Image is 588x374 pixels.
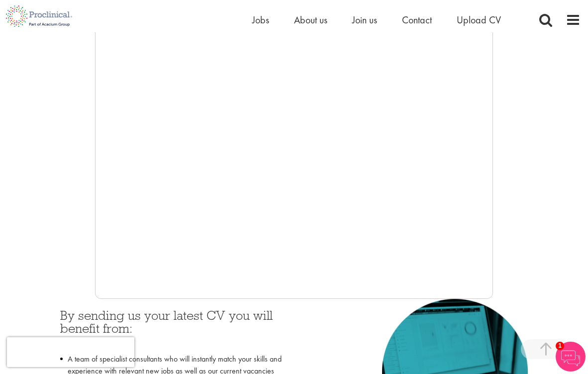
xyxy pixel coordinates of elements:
a: Join us [352,13,377,26]
a: Upload CV [457,13,501,26]
iframe: To enrich screen reader interactions, please activate Accessibility in Grammarly extension settings [95,0,493,299]
iframe: reCAPTCHA [7,337,134,367]
a: Contact [402,13,432,26]
h3: By sending us your latest CV you will benefit from: [60,309,287,348]
a: About us [294,13,327,26]
span: 1 [556,342,564,350]
img: Chatbot [556,342,586,372]
a: Jobs [252,13,269,26]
